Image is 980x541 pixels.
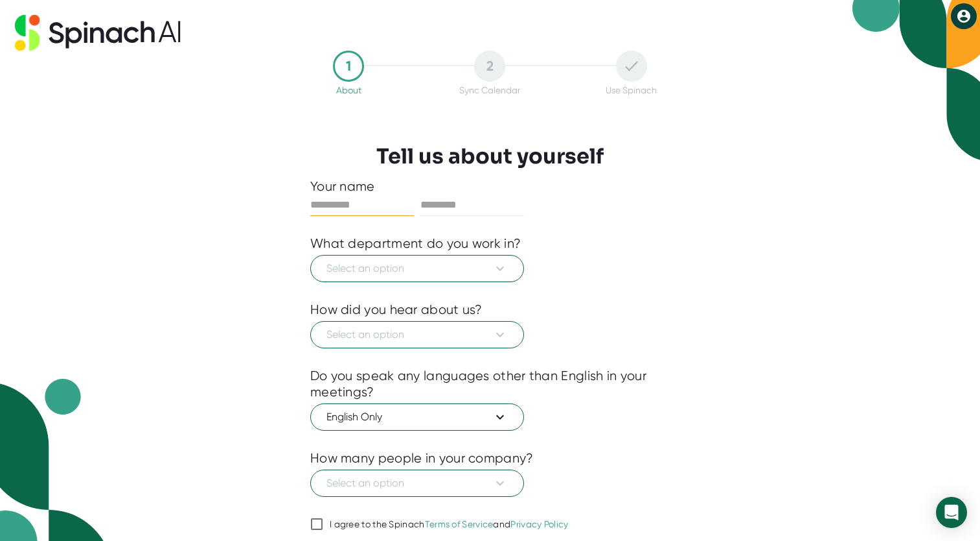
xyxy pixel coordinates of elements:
div: About [336,85,361,95]
a: Terms of Service [425,519,494,529]
button: Select an option [310,321,524,348]
div: Do you speak any languages other than English in your meetings? [310,368,670,400]
span: Select an option [326,327,508,343]
div: Sync Calendar [459,85,520,95]
div: 2 [474,51,505,82]
a: Privacy Policy [510,519,568,529]
div: How many people in your company? [310,450,534,466]
div: Use Spinach [606,85,657,95]
span: Select an option [326,475,508,491]
button: Select an option [310,470,524,497]
h3: Tell us about yourself [376,144,604,169]
span: English Only [326,409,508,425]
span: Select an option [326,261,508,276]
div: What department do you work in? [310,235,521,252]
div: Open Intercom Messenger [936,497,967,528]
button: Select an option [310,255,524,282]
div: 1 [333,51,364,82]
div: Your name [310,178,670,195]
div: I agree to the Spinach and [330,519,569,531]
div: How did you hear about us? [310,302,483,318]
button: English Only [310,403,524,431]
